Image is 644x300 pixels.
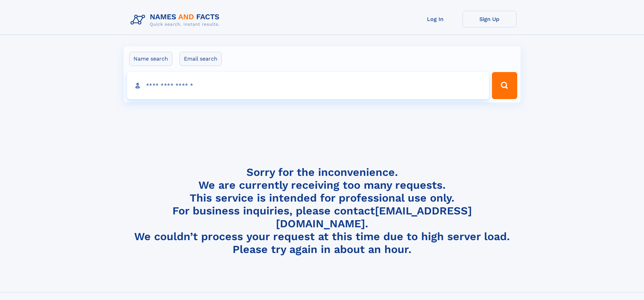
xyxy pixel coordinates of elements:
[128,11,225,29] img: Logo Names and Facts
[180,52,222,66] label: Email search
[462,11,517,27] a: Sign Up
[129,52,172,66] label: Name search
[128,166,517,256] h4: Sorry for the inconvenience. We are currently receiving too many requests. This service is intend...
[492,72,517,99] button: Search Button
[276,204,472,230] a: [EMAIL_ADDRESS][DOMAIN_NAME]
[127,72,489,99] input: search input
[408,11,462,27] a: Log In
